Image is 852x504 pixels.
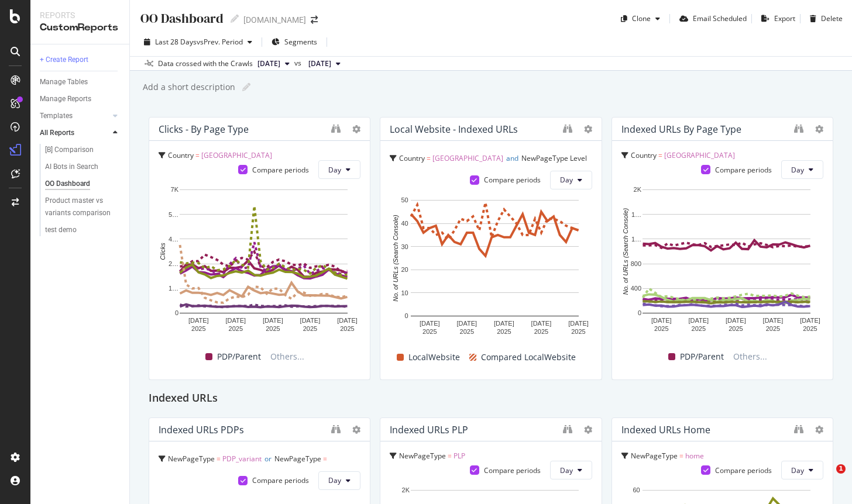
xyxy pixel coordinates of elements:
[401,289,408,296] text: 10
[40,54,121,66] a: + Create Report
[40,127,109,139] a: All Reports
[45,195,121,219] a: Product master vs variants comparison
[408,350,460,364] span: LocalWebsite
[762,317,783,324] text: [DATE]
[328,475,341,485] span: Day
[169,285,178,292] text: 1…
[560,465,573,475] span: Day
[252,475,309,485] div: Compare periods
[757,9,795,28] button: Export
[651,317,672,324] text: [DATE]
[481,350,576,364] span: Compared LocalWebsite
[621,424,710,436] div: Indexed URLs Home
[484,465,541,475] div: Compare periods
[715,465,772,475] div: Compare periods
[803,325,817,332] text: 2025
[222,454,262,464] span: PDP_variant
[390,424,468,436] div: Indexed URLs PLP
[401,243,408,250] text: 30
[531,320,552,327] text: [DATE]
[380,117,602,380] div: Local Website - Indexed URLsCountry = [GEOGRAPHIC_DATA]andNewPageType Level 1 = LocalWebsiteCompa...
[294,58,304,68] span: vs
[308,58,331,69] span: 2025 Aug. 3rd
[168,454,215,464] span: NewPageType
[139,33,257,51] button: Last 28 DaysvsPrev. Period
[169,260,178,267] text: 2…
[274,454,321,464] span: NewPageType
[812,464,840,492] iframe: Intercom live chat
[40,110,73,122] div: Templates
[630,260,641,267] text: 800
[266,350,309,364] span: Others...
[715,165,772,175] div: Compare periods
[45,195,115,219] div: Product master vs variants comparison
[253,57,294,71] button: [DATE]
[632,13,651,23] div: Clone
[616,9,665,28] button: Clone
[664,150,735,160] span: [GEOGRAPHIC_DATA]
[399,153,425,163] span: Country
[621,184,832,339] svg: A chart.
[497,328,511,335] text: 2025
[304,57,345,71] button: [DATE]
[506,153,518,163] span: and
[331,124,341,133] div: binoculars
[217,454,221,464] span: =
[257,58,280,69] span: 2025 Aug. 31st
[159,424,244,436] div: Indexed URLs PDPs
[726,317,746,324] text: [DATE]
[45,178,121,190] a: OO Dashboard
[328,165,341,175] span: Day
[560,175,573,185] span: Day
[621,123,741,135] div: Indexed URLs by Page Type
[159,470,197,480] span: PDP_parent
[680,350,724,364] span: PDP/Parent
[169,211,178,218] text: 5…
[45,224,121,236] a: test demo
[155,37,197,47] span: Last 28 Days
[805,9,843,28] button: Delete
[390,123,518,135] div: Local Website - Indexed URLs
[534,328,548,335] text: 2025
[252,165,309,175] div: Compare periods
[633,486,640,493] text: 60
[633,186,641,193] text: 2K
[300,317,321,324] text: [DATE]
[40,76,88,88] div: Manage Tables
[323,454,327,464] span: =
[337,317,358,324] text: [DATE]
[794,424,803,434] div: binoculars
[40,93,91,105] div: Manage Reports
[427,153,431,163] span: =
[401,196,408,203] text: 50
[631,236,641,243] text: 1…
[158,58,253,69] div: Data crossed with the Crawls
[40,54,88,66] div: + Create Report
[399,451,446,461] span: NewPageType
[693,13,747,23] div: Email Scheduled
[263,317,283,324] text: [DATE]
[658,150,662,160] span: =
[563,424,572,434] div: binoculars
[800,317,820,324] text: [DATE]
[45,144,121,156] a: [B] Comparison
[284,37,317,47] span: Segments
[142,81,235,93] div: Add a short description
[448,451,452,461] span: =
[159,184,369,339] svg: A chart.
[318,471,360,490] button: Day
[243,14,306,26] div: [DOMAIN_NAME]
[654,325,668,332] text: 2025
[188,317,209,324] text: [DATE]
[242,83,250,91] i: Edit report name
[171,186,179,193] text: 7K
[422,328,437,335] text: 2025
[402,486,410,493] text: 2K
[217,350,261,364] span: PDP/Parent
[340,325,354,332] text: 2025
[45,224,77,236] div: test demo
[630,285,641,292] text: 400
[40,127,74,139] div: All Reports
